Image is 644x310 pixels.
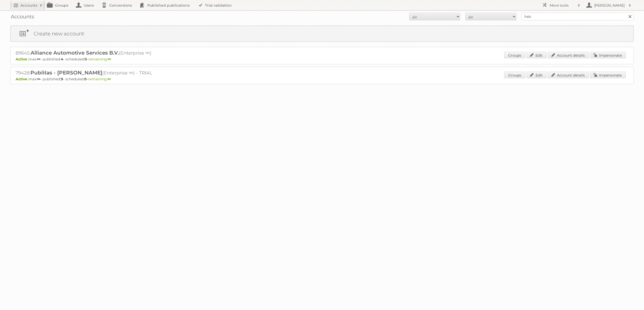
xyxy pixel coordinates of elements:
span: remaining: [88,77,111,81]
h2: Accounts [20,3,37,8]
a: Groups [504,72,525,78]
strong: 4 [61,57,63,61]
a: Groups [504,52,525,58]
p: max: - published: - scheduled: - [16,77,628,81]
strong: ∞ [37,77,40,81]
a: Impersonate [590,52,626,58]
strong: 0 [84,77,87,81]
span: remaining: [88,57,111,61]
span: Active [16,77,29,81]
p: max: - published: - scheduled: - [16,57,628,61]
a: Impersonate [590,72,626,78]
span: Alliance Automotive Services B.V. [31,50,119,56]
h2: More tools [550,3,575,8]
h2: [PERSON_NAME] [593,3,626,8]
strong: ∞ [107,77,111,81]
h2: 89645: (Enterprise ∞) [16,50,194,56]
strong: 0 [84,57,87,61]
a: Create new account [11,26,633,41]
h2: 79428: (Enterprise ∞) - TRIAL [16,70,194,76]
span: Active [16,57,29,61]
a: Edit [526,52,547,58]
strong: ∞ [37,57,40,61]
strong: ∞ [108,57,111,61]
a: Edit [526,72,547,78]
a: Account details [548,52,589,58]
span: Publitas - [PERSON_NAME] [30,70,102,76]
a: Account details [548,72,589,78]
strong: 9 [61,77,63,81]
